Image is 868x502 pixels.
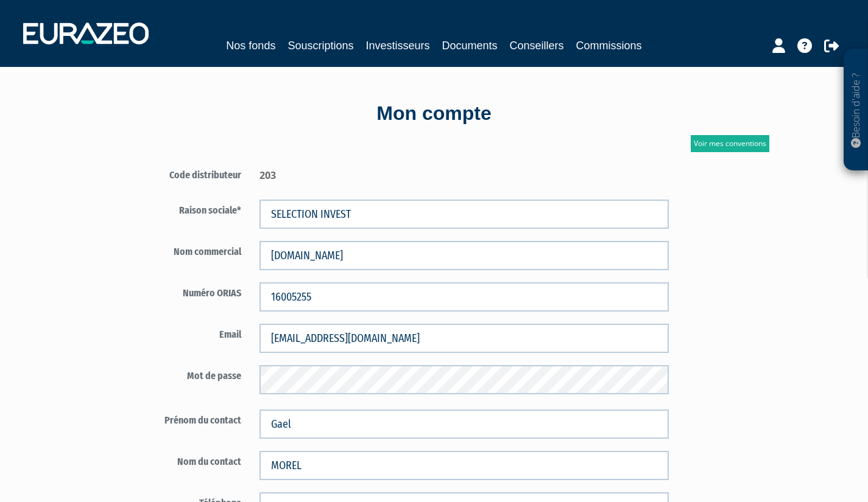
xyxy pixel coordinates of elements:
[108,324,251,342] label: Email
[87,100,782,128] div: Mon compte
[510,37,564,54] a: Conseillers
[108,451,251,469] label: Nom du contact
[691,135,769,152] a: Voir mes conventions
[108,164,251,183] label: Code distributeur
[365,37,429,54] a: Investisseurs
[250,164,678,183] div: 203
[108,200,251,218] label: Raison sociale*
[23,23,149,44] img: 1732889491-logotype_eurazeo_blanc_rvb.png
[226,37,275,54] a: Nos fonds
[108,410,251,428] label: Prénom du contact
[108,365,251,383] label: Mot de passe
[442,37,498,54] a: Documents
[288,37,353,54] a: Souscriptions
[576,37,642,54] a: Commissions
[849,55,863,165] p: Besoin d'aide ?
[108,282,251,301] label: Numéro ORIAS
[108,241,251,259] label: Nom commercial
